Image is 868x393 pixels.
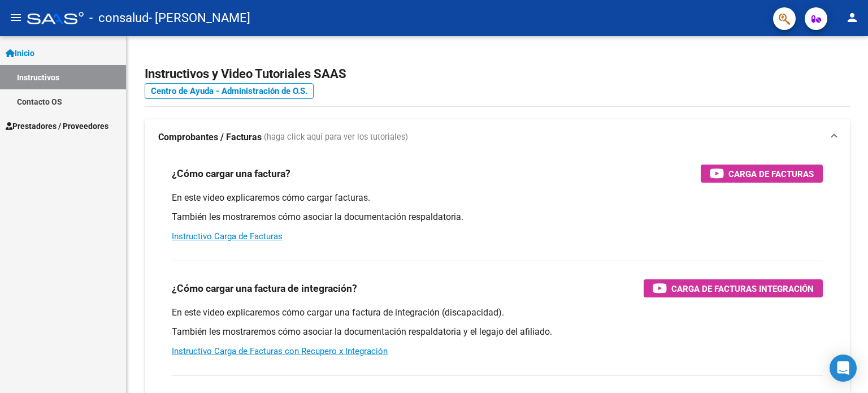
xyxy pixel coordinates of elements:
div: Open Intercom Messenger [830,355,857,382]
span: Carga de Facturas Integración [671,282,814,296]
mat-icon: person [845,11,859,24]
mat-expansion-panel-header: Comprobantes / Facturas (haga click aquí para ver los tutoriales) [145,119,850,156]
p: También les mostraremos cómo asociar la documentación respaldatoria y el legajo del afiliado. [172,326,823,338]
span: - consalud [89,6,149,31]
strong: Comprobantes / Facturas [158,131,262,144]
mat-icon: menu [9,11,23,24]
a: Instructivo Carga de Facturas [172,231,283,241]
a: Centro de Ayuda - Administración de O.S. [145,83,314,99]
span: (haga click aquí para ver los tutoriales) [264,131,408,144]
p: En este video explicaremos cómo cargar una factura de integración (discapacidad). [172,306,823,319]
span: Prestadores / Proveedores [6,120,108,132]
span: - [PERSON_NAME] [149,6,250,31]
span: Carga de Facturas [728,167,814,181]
h3: ¿Cómo cargar una factura? [172,166,290,182]
h2: Instructivos y Video Tutoriales SAAS [145,63,850,85]
a: Instructivo Carga de Facturas con Recupero x Integración [172,346,388,356]
span: Inicio [6,47,34,59]
p: En este video explicaremos cómo cargar facturas. [172,192,823,204]
button: Carga de Facturas [701,165,823,183]
h3: ¿Cómo cargar una factura de integración? [172,280,357,296]
button: Carga de Facturas Integración [644,279,823,297]
p: También les mostraremos cómo asociar la documentación respaldatoria. [172,211,823,223]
